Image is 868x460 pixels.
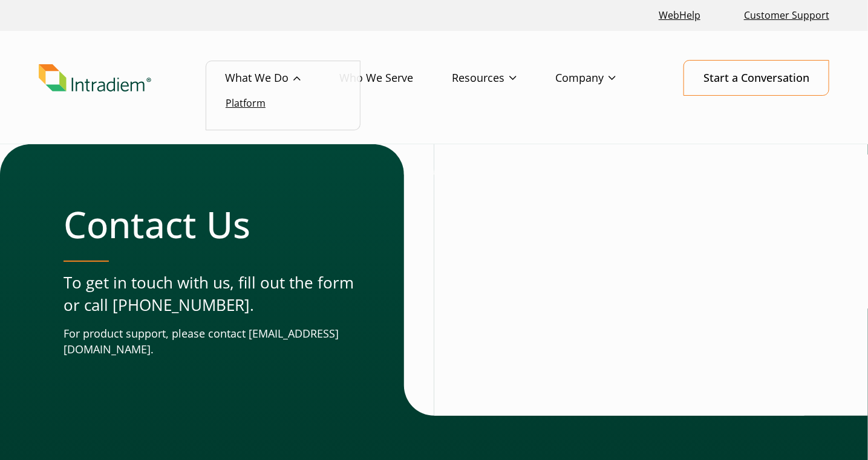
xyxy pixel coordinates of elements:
h1: Contact Us [64,202,356,246]
a: Link to homepage of Intradiem [39,64,225,92]
img: Intradiem [39,64,151,92]
a: Start a Conversation [684,60,829,96]
a: Platform [226,96,266,110]
a: Link opens in a new window [654,2,705,28]
p: To get in touch with us, fill out the form or call [PHONE_NUMBER]. [64,272,356,317]
a: Customer Support [739,2,834,28]
a: Who We Serve [339,61,452,96]
a: Company [555,61,654,96]
a: Resources [452,61,555,96]
a: What We Do [225,61,339,96]
iframe: Contact Form [459,175,805,382]
p: For product support, please contact [EMAIL_ADDRESS][DOMAIN_NAME]. [64,326,356,358]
